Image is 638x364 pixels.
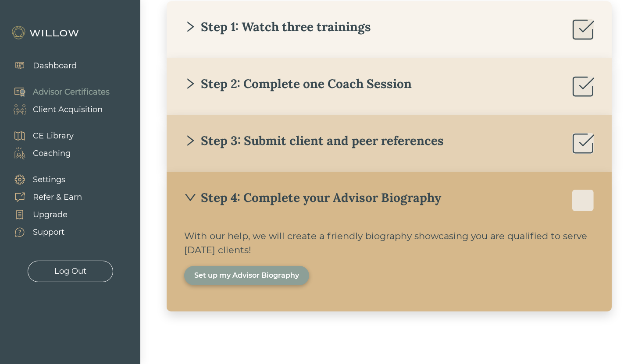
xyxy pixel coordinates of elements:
[4,171,82,188] a: Settings
[33,174,65,186] div: Settings
[4,145,74,162] a: Coaching
[4,188,82,206] a: Refer & Earn
[54,265,86,277] div: Log Out
[194,270,299,281] div: Set up my Advisor Biography
[33,60,77,72] div: Dashboard
[4,57,77,74] a: Dashboard
[184,134,196,147] span: right
[33,226,64,238] div: Support
[33,209,68,221] div: Upgrade
[184,191,196,204] span: down
[184,19,371,35] div: Step 1: Watch three trainings
[184,76,412,92] div: Step 2: Complete one Coach Session
[184,266,309,285] button: Set up my Advisor Biography
[184,133,444,148] div: Step 3: Submit client and peer references
[184,21,196,33] span: right
[33,86,110,98] div: Advisor Certificates
[33,104,103,116] div: Client Acquisition
[184,229,594,257] div: With our help, we will create a friendly biography showcasing you are qualified to serve [DATE] c...
[4,83,110,101] a: Advisor Certificates
[33,191,82,203] div: Refer & Earn
[4,127,74,145] a: CE Library
[4,101,110,118] a: Client Acquisition
[11,26,81,40] img: Willow
[33,148,71,159] div: Coaching
[184,78,196,90] span: right
[33,130,74,142] div: CE Library
[184,190,441,205] div: Step 4: Complete your Advisor Biography
[4,206,82,223] a: Upgrade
